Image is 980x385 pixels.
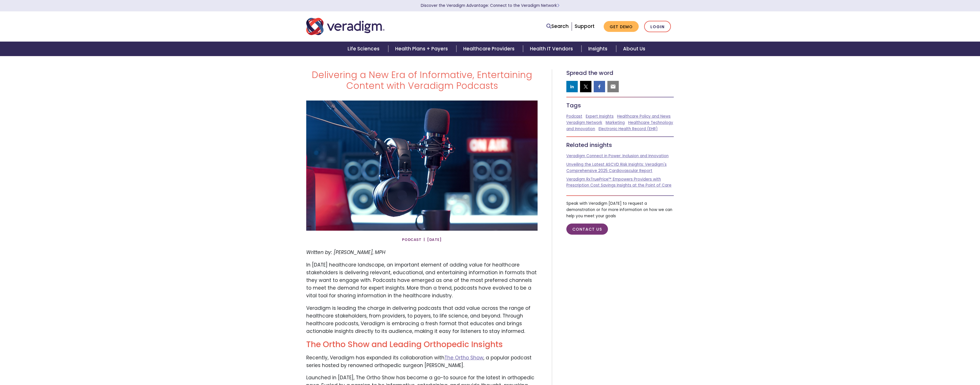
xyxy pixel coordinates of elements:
[306,354,538,369] p: Recently, Veradigm has expanded its collaboration with , a popular podcast series hosted by renow...
[586,114,614,119] a: Expert Insights
[444,354,483,361] a: The Ortho Show
[597,84,602,89] img: facebook sharing button
[402,235,442,244] span: Podcast | [DATE]
[546,22,569,30] a: Search
[566,162,667,173] a: Unveiling the Latest ASCVD Risk Insights: Veradigm's Comprehensive 2025 Cardiovascular Report
[306,69,538,91] h1: Delivering a New Era of Informative, Entertaining Content with Veradigm Podcasts
[388,42,456,56] a: Health Plans + Payers
[610,84,616,89] img: email sharing button
[523,42,581,56] a: Health IT Vendors
[566,69,674,76] h5: Spread the word
[557,3,560,8] span: Learn More
[644,21,671,32] a: Login
[306,304,538,335] p: Veradigm is leading the charge in delivering podcasts that add value across the range of healthca...
[616,42,652,56] a: About Us
[575,23,595,30] a: Support
[599,126,658,132] a: Electronic Health Record (EHR)
[306,340,538,349] h2: The Ortho Show and Leading Orthopedic Insights
[617,114,671,119] a: Healthcare Policy and News
[569,84,575,89] img: linkedin sharing button
[566,153,669,159] a: Veradigm Connect in Power: Inclusion and Innovation
[566,120,602,125] a: Veradigm Network
[566,224,608,235] a: Contact Us
[306,17,385,36] img: Veradigm logo
[566,200,674,219] p: Speak with Veradigm [DATE] to request a demonstration or for more information on how we can help ...
[581,42,616,56] a: Insights
[583,84,589,89] img: twitter sharing button
[306,261,538,300] p: In [DATE] healthcare landscape, an important element of adding value for healthcare stakeholders ...
[456,42,523,56] a: Healthcare Providers
[566,142,674,148] h5: Related insights
[566,102,674,109] h5: Tags
[566,114,582,119] a: Podcast
[606,120,625,125] a: Marketing
[566,177,671,188] a: Veradigm RxTruePrice™ Empowers Providers with Prescription Cost Savings Insights at the Point of ...
[604,21,639,32] a: Get Demo
[306,249,385,256] em: Written by: [PERSON_NAME], MPH
[421,3,560,8] a: Discover the Veradigm Advantage: Connect to the Veradigm NetworkLearn More
[566,120,673,132] a: Healthcare Technology and Innovation
[341,42,388,56] a: Life Sciences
